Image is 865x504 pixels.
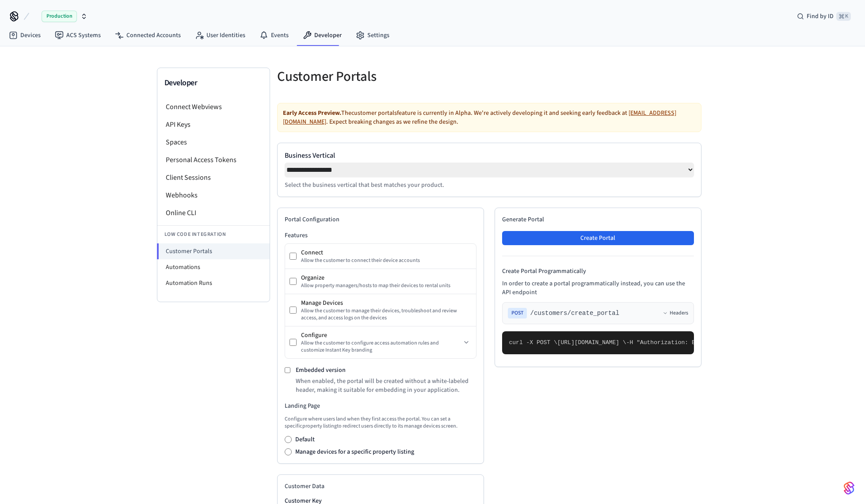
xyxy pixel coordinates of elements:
p: Select the business vertical that best matches your product. [285,181,694,189]
li: Webhooks [157,186,270,204]
span: POST [508,308,527,318]
span: curl -X POST \ [509,339,557,346]
li: Online CLI [157,204,270,222]
a: Settings [349,27,396,43]
a: [EMAIL_ADDRESS][DOMAIN_NAME] [283,109,676,126]
span: ⌘ K [836,12,851,21]
a: Connected Accounts [108,27,188,43]
li: Personal Access Tokens [157,151,270,169]
h3: Features [285,231,476,240]
div: Find by ID⌘ K [790,8,858,24]
strong: Early Access Preview. [283,109,341,117]
a: Events [252,27,296,43]
span: /customers/create_portal [530,309,620,318]
div: Organize [301,273,472,282]
h2: Generate Portal [502,215,694,224]
label: Embedded version [296,366,346,375]
a: User Identities [188,27,252,43]
li: Automations [157,259,270,275]
div: Connect [301,248,472,257]
li: Customer Portals [157,243,270,259]
span: Find by ID [807,12,834,21]
label: Customer Key [285,498,476,504]
div: Allow the customer to configure access automation rules and customize Instant Key branding [301,340,461,354]
li: Client Sessions [157,169,270,186]
div: The customer portals feature is currently in Alpha. We're actively developing it and seeking earl... [277,103,701,132]
li: API Keys [157,116,270,133]
label: Manage devices for a specific property listing [295,447,414,456]
h4: Create Portal Programmatically [502,267,694,276]
div: Allow the customer to connect their device accounts [301,257,472,264]
div: Configure [301,331,461,340]
button: Headers [663,310,688,317]
h3: Developer [164,77,263,89]
li: Connect Webviews [157,98,270,116]
label: Default [295,435,315,444]
img: SeamLogoGradient.69752ec5.svg [844,481,854,495]
li: Spaces [157,133,270,151]
h2: Portal Configuration [285,215,476,224]
span: -H "Authorization: Bearer seam_api_key_123456" \ [626,339,792,346]
button: Create Portal [502,231,694,245]
p: In order to create a portal programmatically instead, you can use the API endpoint [502,279,694,297]
div: Allow property managers/hosts to map their devices to rental units [301,282,472,289]
h5: Customer Portals [277,68,484,86]
a: ACS Systems [48,27,108,43]
p: Configure where users land when they first access the portal. You can set a specific property lis... [285,416,476,430]
h2: Customer Data [285,482,476,491]
p: When enabled, the portal will be created without a white-labeled header, making it suitable for e... [296,377,476,394]
li: Automation Runs [157,275,270,291]
div: Manage Devices [301,299,472,307]
a: Devices [2,27,48,43]
a: Developer [296,27,349,43]
label: Business Vertical [285,150,694,161]
li: Low Code Integration [157,225,270,243]
span: [URL][DOMAIN_NAME] \ [557,339,626,346]
h3: Landing Page [285,402,476,410]
div: Allow the customer to manage their devices, troubleshoot and review access, and access logs on th... [301,307,472,322]
span: Production [42,11,77,22]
